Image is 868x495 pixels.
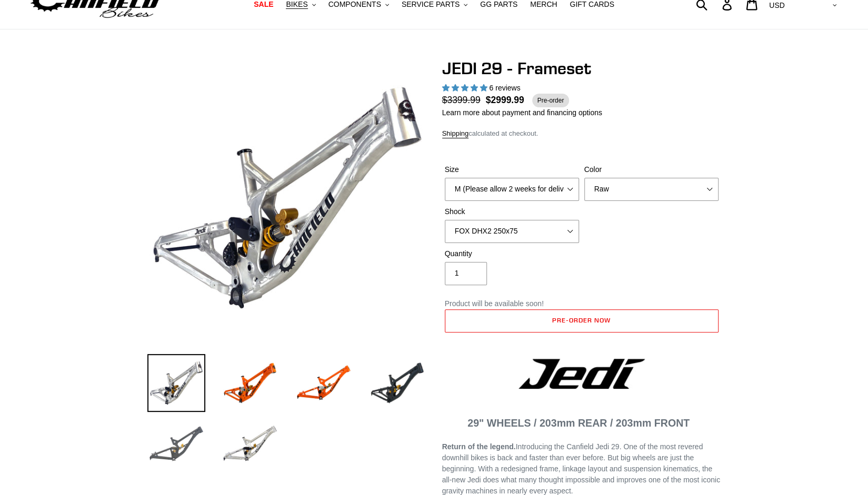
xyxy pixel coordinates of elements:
[149,60,424,335] img: JEDI 29 - Frameset
[445,309,719,332] button: Add to cart
[467,417,690,429] span: 29" WHEELS / 203mm REAR / 203mm FRONT
[295,354,353,412] img: Load image into Gallery viewer, JEDI 29 - Frameset
[445,206,579,217] label: Shock
[147,415,205,473] img: Load image into Gallery viewer, JEDI 29 - Frameset
[532,94,570,107] span: Pre-order
[445,298,719,309] p: Product will be available soon!
[442,442,516,451] b: Return of the legend.
[445,164,579,175] label: Size
[442,108,602,117] a: Learn more about payment and financing options
[221,354,279,412] img: Load image into Gallery viewer, JEDI 29 - Frameset
[221,415,279,473] img: Load image into Gallery viewer, JEDI 29 - Frameset
[489,84,520,92] span: 6 reviews
[442,93,486,107] span: $3399.99
[442,442,720,495] span: Introducing the Canfield Jedi 29. One of the most revered downhill bikes is back and faster than ...
[442,129,469,138] a: Shipping
[442,128,721,139] div: calculated at checkout.
[445,248,579,259] label: Quantity
[486,93,524,107] span: $2999.99
[147,354,205,412] img: Load image into Gallery viewer, JEDI 29 - Frameset
[584,164,719,175] label: Color
[552,316,610,324] span: Pre-order now
[368,354,426,412] img: Load image into Gallery viewer, JEDI 29 - Frameset
[442,84,490,92] span: 5.00 stars
[442,58,721,78] h1: JEDI 29 - Frameset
